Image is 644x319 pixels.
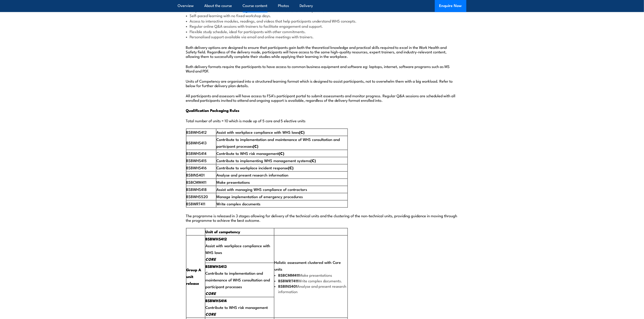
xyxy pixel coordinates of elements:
[216,157,347,164] td: Contribute to implementing WHS management systems
[278,283,297,289] strong: BSBINS401
[186,29,458,34] li: Flexible study schedule, ideal for participants with other commitments.
[216,136,347,150] td: Contribute to implementation and maintenance of WHS consultation and participant processes
[216,150,347,157] td: Contribute to WHS risk management
[205,235,274,263] td: Assist with workplace compliance with WHS laws
[186,107,240,113] strong: Qualification Packaging Rules
[274,272,347,278] li: Make presentations
[205,236,227,242] strong: BSBWHS412
[278,272,299,278] strong: BSBCMM411
[186,213,458,222] p: The programme is released in 3 stages allowing for delivery of the technical units and the cluste...
[186,45,458,58] p: Both delivery options are designed to ensure that participants gain both the theoretical knowledg...
[279,150,284,156] strong: (C)
[310,158,316,163] strong: (C)
[205,263,274,297] td: Contribute to implementation and maintenance of WHS consultation and participant processes
[186,23,458,29] li: Regular online Q&A sessions with trainers to facilitate engagement and support.
[186,179,216,186] td: BSBCMM411
[205,256,216,262] em: CORE
[186,129,216,136] td: BSBWHS412
[274,235,347,318] td: Holistic assessment clustered with Core units
[274,283,347,294] li: Analyse and present research information
[186,93,458,102] p: All participants and assessors will have access to FSA’s participant portal to submit assessments...
[186,157,216,164] td: BSBWHS415
[216,193,347,200] td: Manage implementation of emergency procedures
[205,298,227,303] strong: BSBWHS414
[205,229,240,235] strong: Unit of competency
[186,34,458,39] li: Personalised support available via email and online meetings with trainers.
[186,13,458,18] li: Self-paced learning with no fixed workshop days.
[299,129,305,135] strong: (C)
[216,164,347,171] td: Contribute to workplace incident response
[186,171,216,179] td: BSBINS401
[186,193,216,200] td: BSBWHS520
[186,200,216,207] td: BSBWRT411
[186,64,458,73] p: Both delivery formats require the participants to have access to common business equipment and so...
[186,79,458,88] p: Units of Competency are organised into a structured learning format which is designed to assist p...
[186,267,202,286] strong: Group A unit release
[186,18,458,23] li: Access to interactive modules, readings, and videos that help participants understand WHS concepts.
[216,129,347,136] td: Assist with workplace compliance with WHS laws
[288,165,293,171] strong: (C)
[216,179,347,186] td: Make presentations
[278,278,298,284] strong: BSBWRT411
[205,297,274,318] td: Contribute to WHS risk management
[186,118,458,123] p: Total number of units = 10 which is made up of 5 core and 5 elective units
[205,263,227,269] strong: BSBWHS413
[186,164,216,171] td: BSBWHS416
[205,290,216,296] em: CORE
[216,200,347,207] td: Write complex documents
[216,171,347,179] td: Analyse and present research information
[253,143,258,149] strong: (C)
[205,311,216,317] em: CORE
[186,136,216,150] td: BSBWHS413
[186,150,216,157] td: BSBWHS414
[186,186,216,193] td: BSBWHS418
[274,278,347,283] li: Write complex documents.
[216,186,347,193] td: Assist with managing WHS compliance of contractors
